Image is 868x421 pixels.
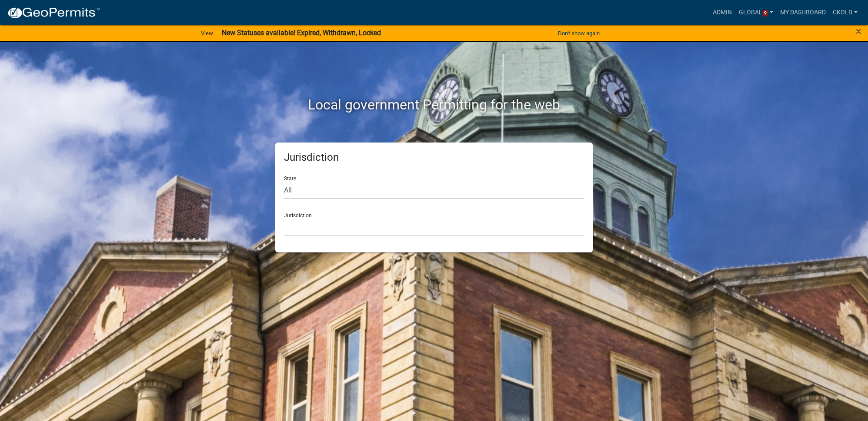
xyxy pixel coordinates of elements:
[856,26,861,36] button: Close
[735,4,777,21] a: Global9
[829,4,861,21] a: ckolb
[777,4,829,21] a: My Dashboard
[856,25,861,37] span: ×
[762,10,768,17] span: 9
[193,96,675,113] h2: Local government Permitting for the web
[222,29,381,37] strong: New Statuses available! Expired, Withdrawn, Locked
[709,4,735,21] a: Admin
[284,151,584,164] h5: Jurisdiction
[554,26,603,40] button: Don't show again
[197,26,217,40] a: View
